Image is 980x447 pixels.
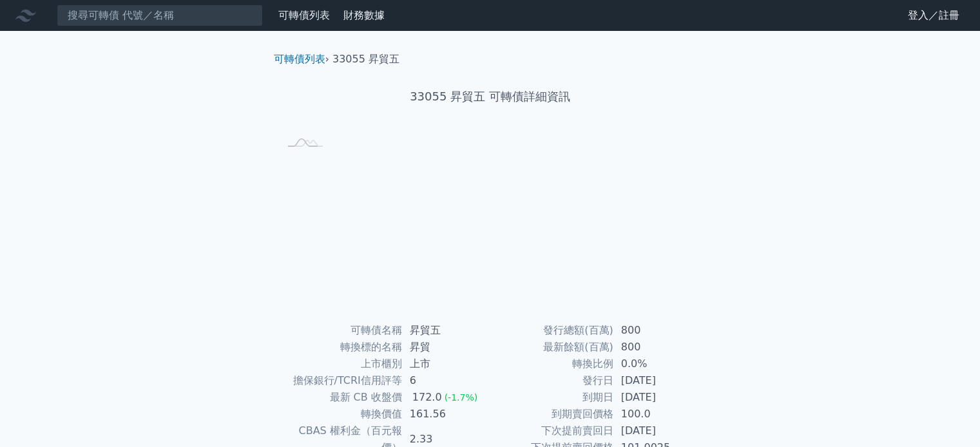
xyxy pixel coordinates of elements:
[264,88,717,106] h1: 33055 昇貿五 可轉債詳細資訊
[274,52,329,67] li: ›
[445,392,478,403] span: (-1.7%)
[402,322,490,339] td: 昇貿五
[490,322,613,339] td: 發行總額(百萬)
[279,322,402,339] td: 可轉債名稱
[278,9,330,21] a: 可轉債列表
[274,53,325,65] a: 可轉債列表
[613,372,702,389] td: [DATE]
[279,372,402,389] td: 擔保銀行/TCRI信用評等
[402,406,490,423] td: 161.56
[490,339,613,356] td: 最新餘額(百萬)
[490,356,613,372] td: 轉換比例
[279,389,402,406] td: 最新 CB 收盤價
[402,372,490,389] td: 6
[490,372,613,389] td: 發行日
[402,356,490,372] td: 上市
[279,356,402,372] td: 上市櫃別
[402,339,490,356] td: 昇貿
[613,389,702,406] td: [DATE]
[410,389,445,406] div: 172.0
[332,52,399,67] li: 33055 昇貿五
[490,389,613,406] td: 到期日
[279,339,402,356] td: 轉換標的名稱
[343,9,385,21] a: 財務數據
[613,339,702,356] td: 800
[490,423,613,439] td: 下次提前賣回日
[613,322,702,339] td: 800
[613,356,702,372] td: 0.0%
[898,5,970,26] a: 登入／註冊
[490,406,613,423] td: 到期賣回價格
[613,406,702,423] td: 100.0
[613,423,702,439] td: [DATE]
[279,406,402,423] td: 轉換價值
[57,5,263,26] input: 搜尋可轉債 代號／名稱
